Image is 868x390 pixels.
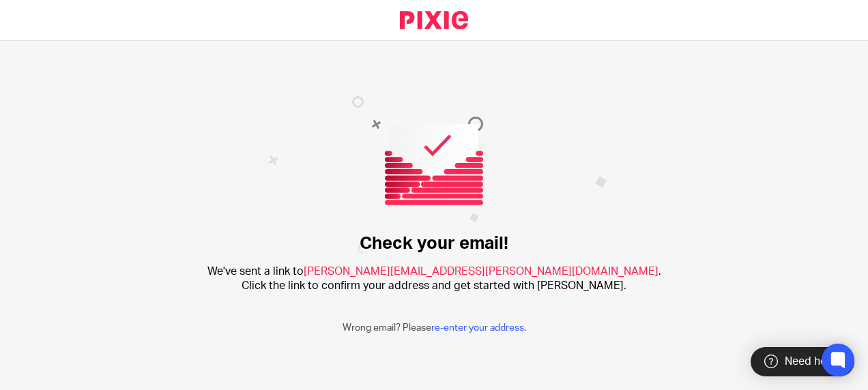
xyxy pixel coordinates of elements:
h1: Check your email! [360,233,508,254]
img: Confirm email image [267,96,607,254]
a: re-enter your address [431,323,524,333]
p: Wrong email? Please . [343,321,526,335]
div: Need help? [751,347,854,376]
span: [PERSON_NAME][EMAIL_ADDRESS][PERSON_NAME][DOMAIN_NAME] [304,266,659,277]
h2: We've sent a link to . Click the link to confirm your address and get started with [PERSON_NAME]. [207,265,661,294]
